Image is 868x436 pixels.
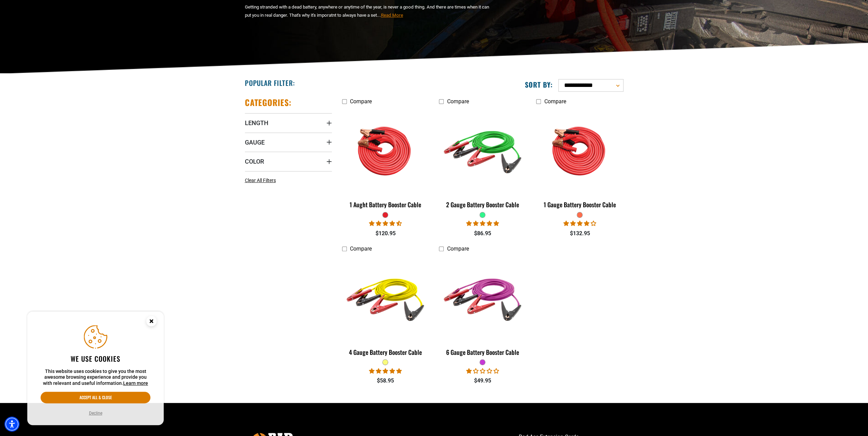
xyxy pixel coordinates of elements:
[245,152,332,171] summary: Color
[245,133,332,152] summary: Gauge
[245,113,332,132] summary: Length
[87,410,104,417] button: Decline
[245,78,295,87] h2: Popular Filter:
[440,259,526,337] img: purple
[536,201,623,208] div: 1 Gauge Battery Booster Cable
[439,377,526,385] div: $49.95
[342,259,428,337] img: yellow
[466,220,499,227] span: 5.00 stars
[381,13,403,18] span: Read More
[342,201,429,208] div: 1 Aught Battery Booster Cable
[245,97,292,108] h2: Categories:
[369,220,402,227] span: 4.56 stars
[447,245,469,252] span: Compare
[447,98,469,105] span: Compare
[41,354,150,363] h2: We use cookies
[525,80,553,89] label: Sort by:
[245,157,264,165] span: Color
[41,392,150,403] button: Accept all & close
[342,349,429,355] div: 4 Gauge Battery Booster Cable
[440,111,526,190] img: green
[544,98,566,105] span: Compare
[369,368,402,374] span: 5.00 stars
[41,369,150,387] p: This website uses cookies to give you the most awesome browsing experience and provide you with r...
[536,108,623,212] a: orange 1 Gauge Battery Booster Cable
[466,368,499,374] span: 1.00 stars
[27,312,164,425] aside: Cookie Consent
[342,377,429,385] div: $58.95
[439,229,526,238] div: $86.95
[123,380,148,386] a: This website uses cookies to give you the most awesome browsing experience and provide you with r...
[139,312,164,333] button: Close this option
[245,138,265,146] span: Gauge
[342,108,429,212] a: features 1 Aught Battery Booster Cable
[342,256,429,359] a: yellow 4 Gauge Battery Booster Cable
[245,177,279,184] a: Clear All Filters
[245,119,268,127] span: Length
[4,417,19,432] div: Accessibility Menu
[563,220,596,227] span: 4.00 stars
[536,229,623,238] div: $132.95
[350,245,372,252] span: Compare
[342,111,428,190] img: features
[245,4,489,18] span: Getting stranded with a dead battery, anywhere or anytime of the year, is never a good thing. And...
[439,201,526,208] div: 2 Gauge Battery Booster Cable
[342,229,429,238] div: $120.95
[245,178,276,183] span: Clear All Filters
[537,111,623,190] img: orange
[439,108,526,212] a: green 2 Gauge Battery Booster Cable
[439,349,526,355] div: 6 Gauge Battery Booster Cable
[350,98,372,105] span: Compare
[439,256,526,359] a: purple 6 Gauge Battery Booster Cable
